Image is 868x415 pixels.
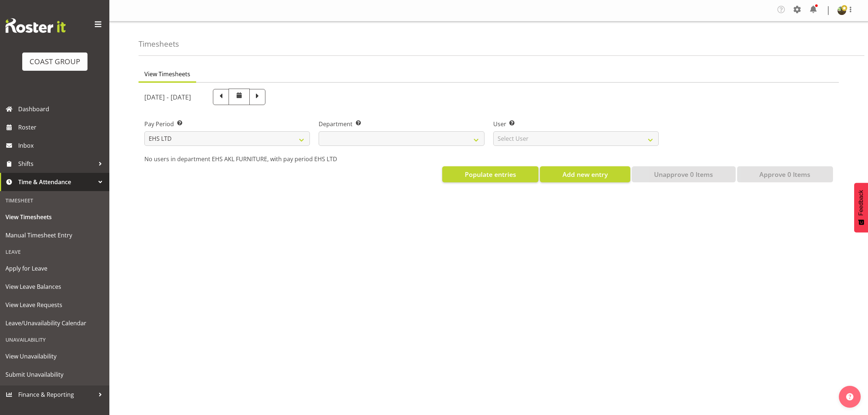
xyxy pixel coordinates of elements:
div: Unavailability [2,332,108,347]
a: Leave/Unavailability Calendar [2,314,108,332]
img: filipo-iupelid4dee51ae661687a442d92e36fb44151.png [837,6,846,15]
h5: [DATE] - [DATE] [144,93,191,101]
img: Rosterit website logo [5,18,66,33]
button: Add new entry [540,166,630,182]
h4: Timesheets [139,40,179,48]
a: View Unavailability [2,347,108,365]
span: Finance & Reporting [18,389,95,400]
span: Inbox [18,140,106,151]
button: Unapprove 0 Items [632,166,736,182]
a: View Leave Balances [2,278,108,296]
span: Apply for Leave [5,263,104,274]
span: Feedback [858,190,864,216]
span: Add new entry [563,170,608,179]
div: Leave [2,244,108,259]
a: Submit Unavailability [2,365,108,384]
span: View Leave Requests [5,299,104,310]
a: View Leave Requests [2,296,108,314]
span: Time & Attendance [18,177,95,187]
label: Pay Period [144,120,310,128]
div: Timesheet [2,193,108,208]
span: Submit Unavailability [5,369,104,380]
span: Shifts [18,158,95,169]
img: help-xxl-2.png [846,393,853,400]
label: User [493,120,659,128]
span: Approve 0 Items [759,170,810,179]
div: COAST GROUP [30,56,80,67]
a: View Timesheets [2,208,108,226]
label: Department [319,120,484,128]
span: Leave/Unavailability Calendar [5,318,104,329]
span: Unapprove 0 Items [654,170,713,179]
span: Manual Timesheet Entry [5,230,104,241]
p: No users in department EHS AKL FURNITURE, with pay period EHS LTD [144,155,833,163]
span: Dashboard [18,104,106,115]
button: Populate entries [442,166,538,182]
span: View Leave Balances [5,281,104,292]
button: Feedback - Show survey [854,183,868,232]
span: Roster [18,122,106,133]
a: Apply for Leave [2,259,108,278]
span: Populate entries [465,170,516,179]
a: Manual Timesheet Entry [2,226,108,244]
span: View Unavailability [5,351,104,362]
span: View Timesheets [5,212,104,222]
button: Approve 0 Items [737,166,833,182]
span: View Timesheets [144,70,190,78]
